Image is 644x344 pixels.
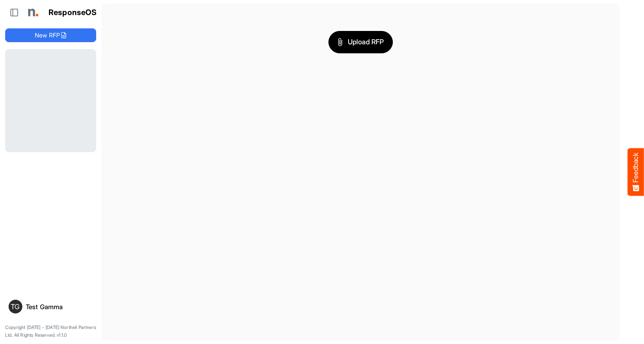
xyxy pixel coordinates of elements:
button: Upload RFP [328,31,393,53]
span: Upload RFP [337,37,384,48]
div: Test Gamma [26,304,93,310]
button: New RFP [5,28,96,42]
h1: ResponseOS [49,8,97,17]
div: Loading... [5,49,96,152]
span: TG [11,303,20,310]
p: Copyright [DATE] - [DATE] Northell Partners Ltd. All Rights Reserved. v1.1.0 [5,324,96,339]
button: Feedback [628,148,644,196]
img: Northell [24,4,41,21]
